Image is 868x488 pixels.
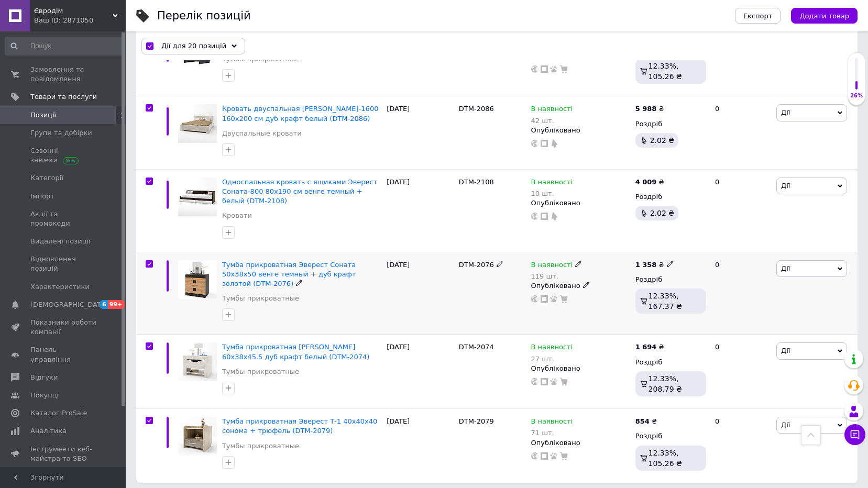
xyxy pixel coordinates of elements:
[459,343,494,351] span: DTM-2074
[384,169,456,252] div: [DATE]
[635,119,706,129] div: Роздріб
[531,355,573,363] div: 27 шт.
[844,424,865,445] button: Чат з покупцем
[635,342,664,352] div: ₴
[709,169,774,252] div: 0
[5,37,124,56] input: Пошук
[222,343,370,360] a: Тумба прикроватная [PERSON_NAME] 60х38х45.5 дуб крафт белый (DTM-2074)
[531,364,630,373] div: Опубліковано
[531,438,630,448] div: Опубліковано
[848,92,865,99] div: 26%
[459,417,494,425] span: DTM-2079
[222,417,377,435] a: Тумба прикроватная Эверест Т-1 40х40х40 сонома + трюфель (DTM-2079)
[635,275,706,284] div: Роздріб
[30,300,108,309] span: [DEMOGRAPHIC_DATA]
[709,335,774,409] div: 0
[531,343,573,354] span: В наявності
[30,391,59,400] span: Покупці
[30,173,63,183] span: Категорії
[30,146,97,165] span: Сезонні знижки
[650,136,674,145] span: 2.02 ₴
[635,105,657,113] b: 5 988
[781,182,790,190] span: Дії
[531,272,583,280] div: 119 шт.
[30,254,97,273] span: Відновлення позицій
[531,281,630,291] div: Опубліковано
[781,347,790,354] span: Дії
[531,190,573,197] div: 10 шт.
[635,343,657,351] b: 1 694
[635,260,674,270] div: ₴
[459,178,494,186] span: DTM-2108
[635,417,657,426] div: ₴
[30,345,97,364] span: Панель управління
[799,12,849,20] span: Додати товар
[30,92,97,102] span: Товари та послуги
[30,426,67,436] span: Аналітика
[459,261,494,269] span: DTM-2076
[30,110,56,120] span: Позиції
[781,108,790,116] span: Дії
[30,318,97,337] span: Показники роботи компанії
[735,8,781,24] button: Експорт
[222,367,299,376] a: Tумбы прикроватные
[384,335,456,409] div: [DATE]
[178,260,217,299] img: Тумба прикроватная Эверест Соната 50х38х50 венге темный + дуб крафт золотой (DTM-2076)
[30,65,97,84] span: Замовлення та повідомлення
[531,429,573,437] div: 71 шт.
[30,237,91,246] span: Видалені позиції
[30,408,87,418] span: Каталог ProSale
[635,104,664,114] div: ₴
[635,431,706,441] div: Роздріб
[222,294,299,303] a: Tумбы прикроватные
[531,126,630,135] div: Опубліковано
[635,261,657,269] b: 1 358
[709,252,774,335] div: 0
[531,105,573,116] span: В наявності
[635,178,664,187] div: ₴
[384,96,456,170] div: [DATE]
[649,62,682,81] span: 12.33%, 105.26 ₴
[384,252,456,335] div: [DATE]
[649,292,682,310] span: 12.33%, 167.37 ₴
[34,6,113,16] span: Євродім
[743,12,773,20] span: Експорт
[222,441,299,451] a: Tумбы прикроватные
[30,192,54,201] span: Імпорт
[384,409,456,483] div: [DATE]
[222,178,377,205] a: Односпальная кровать с ящиками Эверест Соната-800 80х190 см венге темный + белый (DTM-2108)
[709,96,774,170] div: 0
[531,198,630,208] div: Опубліковано
[649,449,682,468] span: 12.33%, 105.26 ₴
[30,445,97,463] span: Інструменти веб-майстра та SEO
[34,16,126,25] div: Ваш ID: 2871050
[531,178,573,189] span: В наявності
[531,417,573,428] span: В наявності
[531,261,573,272] span: В наявності
[30,209,97,228] span: Акції та промокоди
[108,300,125,309] span: 99+
[30,373,58,382] span: Відгуки
[781,264,790,272] span: Дії
[222,261,356,287] a: Тумба прикроватная Эверест Соната 50х38х50 венге темный + дуб крафт золотой (DTM-2076)
[100,300,108,309] span: 6
[649,374,682,393] span: 12.33%, 208.79 ₴
[157,10,251,21] div: Перелік позицій
[781,421,790,429] span: Дії
[459,105,494,113] span: DTM-2086
[709,409,774,483] div: 0
[178,342,217,381] img: Тумба прикроватная Эверест Либерти 60х38х45.5 дуб крафт белый (DTM-2074)
[635,358,706,367] div: Роздріб
[635,192,706,202] div: Роздріб
[635,178,657,186] b: 4 009
[222,105,379,122] a: Кровать двуспальная [PERSON_NAME]-1600 160х200 см дуб крафт белый (DTM-2086)
[178,178,217,216] img: Односпальная кровать с ящиками Эверест Соната-800 80х190 см венге темный + белый (DTM-2108)
[30,128,92,138] span: Групи та добірки
[222,129,302,138] a: Двуспальные кровати
[650,209,674,217] span: 2.02 ₴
